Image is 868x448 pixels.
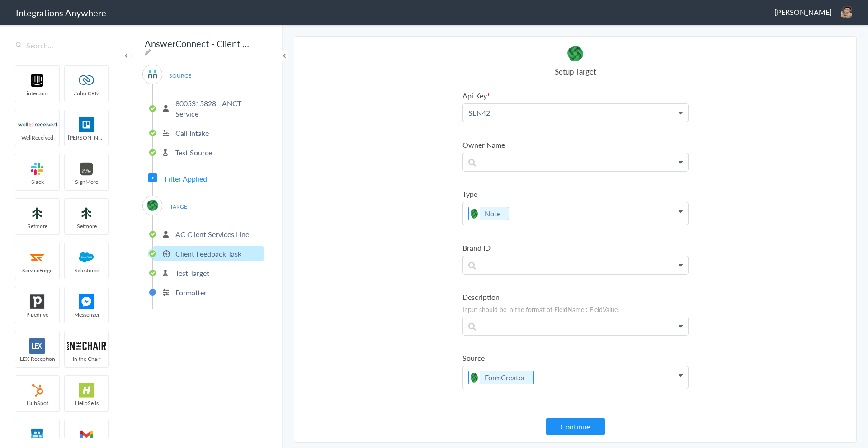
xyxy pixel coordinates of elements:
label: Owner Name [462,140,689,150]
img: gmail-logo.svg [67,427,106,442]
li: Note [468,207,509,220]
img: img-0239.jpeg [841,6,852,18]
span: Pipedrive [15,311,59,318]
img: distributedSource.png [567,46,583,61]
span: WellReceived [15,134,59,141]
p: Call Intake [175,128,209,138]
img: googleContact_logo.png [18,427,57,442]
img: hs-app-logo.svg [67,383,106,398]
img: setmoreNew.jpg [18,205,57,221]
span: Zoho CRM [65,89,108,97]
img: intercom-logo.svg [18,73,57,88]
h1: Integrations Anywhere [16,6,106,19]
span: [PERSON_NAME] [65,134,108,141]
p: SEN42 [463,104,688,122]
span: HubSpot [15,399,59,407]
img: zoho-logo.svg [67,73,106,88]
label: Brand ID [462,243,689,253]
span: Filter Applied [165,173,207,184]
p: Client Feedback Task [175,248,241,259]
img: wr-logo.svg [18,117,57,132]
h4: Setup Target [462,66,689,77]
span: SignMore [65,178,108,186]
p: Formatter [175,287,207,298]
img: setmoreNew.jpg [67,205,106,221]
p: Test Source [175,147,212,158]
span: In the Chair [65,355,108,363]
button: Continue [546,418,605,435]
label: Source [462,353,689,363]
span: HelloSells [65,399,108,407]
p: AC Client Services Line [175,229,249,239]
label: Api Key [462,90,689,101]
img: salesforce-logo.svg [67,250,106,265]
img: slack-logo.svg [18,161,57,177]
li: FormCreator [468,371,534,384]
img: hubspot-logo.svg [18,383,57,398]
img: trello.png [67,117,106,132]
p: 8005315828 - ANCT Service [175,98,262,119]
span: Setmore [15,222,59,230]
img: signmore-logo.png [67,161,106,177]
img: lex-app-logo.svg [18,338,57,354]
img: distributedSource.png [469,207,480,220]
span: SOURCE [163,70,197,82]
img: answerconnect-logo.svg [147,69,158,80]
span: [PERSON_NAME] [774,7,832,17]
p: Test Target [175,268,209,278]
span: Setmore [65,222,108,230]
span: Salesforce [65,266,108,274]
span: Messenger [65,311,108,318]
span: intercom [15,89,59,97]
img: distributedSource.png [469,371,480,384]
span: LEX Reception [15,355,59,363]
img: serviceforge-icon.png [18,250,57,265]
label: Type [462,189,689,199]
img: FBM.png [67,294,106,309]
img: pipedrive.png [18,294,57,309]
img: distributedSource.png [147,200,158,211]
input: Search... [9,37,115,54]
span: Slack [15,178,59,186]
label: Description [462,292,689,302]
img: inch-logo.svg [67,338,106,354]
p: Input should be in the format of FieldName : FieldValue. [462,305,689,314]
span: TARGET [163,201,197,213]
span: ServiceForge [15,266,59,274]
